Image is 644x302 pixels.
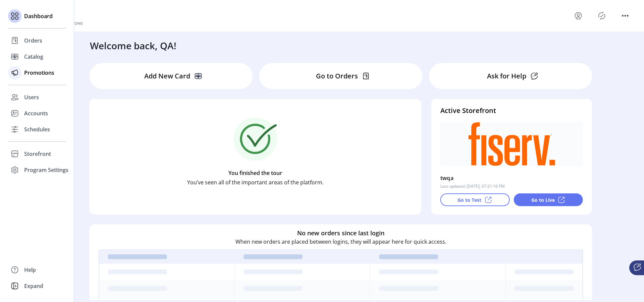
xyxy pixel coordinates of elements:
span: Users [24,93,39,101]
p: Go to Live [531,196,555,203]
p: When new orders are placed between logins, they will appear here for quick access. [235,238,446,246]
p: twqa [440,173,454,183]
span: Schedules [24,125,50,133]
h3: Welcome back, QA! [90,39,176,53]
p: Add New Card [144,71,190,81]
span: Catalog [24,53,43,61]
span: Program Settings [24,166,68,174]
p: Go to Test [458,196,481,203]
h4: Active Storefront [440,106,583,116]
button: menu [620,10,631,21]
p: Ask for Help [487,71,526,81]
h6: No new orders since last login [297,229,384,238]
span: Promotions [24,69,54,77]
p: Last updated: [DATE], 07:21:16 PM [440,183,505,189]
span: Help [24,266,36,274]
span: Expand [24,282,43,290]
span: Orders [24,37,42,45]
p: Go to Orders [316,71,358,81]
button: Publisher Panel [596,10,607,21]
span: Accounts [24,109,48,117]
span: Dashboard [24,12,53,20]
p: You’ve seen all of the important areas of the platform. [187,178,324,186]
p: You finished the tour [228,169,282,177]
span: Storefront [24,150,51,158]
button: menu [573,10,584,21]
